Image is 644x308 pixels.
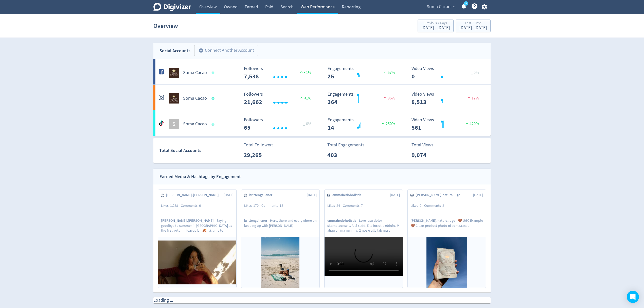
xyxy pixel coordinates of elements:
svg: Video Views 8,513 [409,92,485,105]
h5: Soma Cacao [183,95,207,101]
h5: Soma Cacao [183,121,207,127]
p: Saying goodbye to summer in [GEOGRAPHIC_DATA] as the first autumn leaves fall 🍂 It’s time to unpa... [161,218,234,232]
div: [DATE] - [DATE] [421,26,450,30]
div: [DATE] - [DATE] [459,26,487,30]
div: Earned Media & Hashtags by Engagement [159,173,241,180]
svg: Followers --- [241,92,317,105]
p: 29,265 [244,150,273,160]
span: [DATE] [390,193,400,198]
span: [PERSON_NAME].natural.ugc [410,218,458,223]
a: brittengellener[DATE]Likes170Comments18brittengellenerHere, there and everywhere on keeping up wi... [241,190,319,288]
a: SSoma Cacao Followers --- _ 0% Followers 65 Engagements 14 Engagements 14 250% Video Views 561 Vi... [153,110,491,136]
span: 0 [420,203,421,208]
img: Soma Cacao undefined [169,68,179,78]
div: Likes [410,203,424,208]
span: emmahedoholistic [327,218,359,223]
span: [PERSON_NAME].[PERSON_NAME] [166,193,222,198]
span: [PERSON_NAME].[PERSON_NAME] [161,218,217,223]
a: [PERSON_NAME].natural.ugc[DATE]Likes0Comments2[PERSON_NAME].natural.ugc🤎 UGC Example 🤎 Clean prod... [408,190,486,288]
svg: Video Views 0 [409,66,485,80]
span: Data last synced: 29 Sep 2025, 6:02am (AEST) [212,123,216,126]
span: 420% [464,121,479,126]
span: brittengellener [244,218,270,223]
span: Data last synced: 29 Sep 2025, 4:02am (AEST) [212,72,216,74]
span: 250% [381,121,395,126]
a: Soma Cacao undefinedSoma Cacao Followers --- Followers 7,538 <1% Engagements 25 Engagements 25 57... [153,59,491,84]
span: Soma Cacao [427,3,451,11]
img: negative-performance.svg [383,96,388,99]
img: Soma Cacao undefined [169,93,179,104]
span: 36% [383,96,395,101]
a: [PERSON_NAME].[PERSON_NAME][DATE]Likes1,288Comments6[PERSON_NAME].[PERSON_NAME]Saying goodbye to ... [158,190,236,288]
p: Here, there and everywhere on keeping up with [PERSON_NAME] [244,218,317,232]
p: 9,074 [412,150,441,160]
p: 🤎 UGC Example 🤎 Clean product photo of soma.cacao [410,218,483,232]
span: 7 [361,203,363,208]
svg: Engagements 364 [325,92,401,105]
span: [PERSON_NAME].natural.ugc [416,193,463,198]
svg: Followers --- [241,117,317,131]
span: _ 0% [471,70,479,75]
a: 5 [464,1,468,6]
span: <1% [299,70,311,75]
p: Total Engagements [327,142,364,148]
div: S [169,119,179,129]
span: <1% [299,96,311,101]
a: emmahedoholistic[DATE]Likes24Comments7emmahedoholisticLore ipsu dolor sitametconse… A el sedd. E ... [325,190,403,288]
a: Soma Cacao undefinedSoma Cacao Followers --- Followers 21,662 <1% Engagements 364 Engagements 364... [153,85,491,110]
span: _ 0% [303,121,311,126]
span: add_circle [199,48,204,53]
text: 5 [466,2,467,5]
div: Social Accounts [159,47,190,55]
div: Comments [181,203,204,208]
img: positive-performance.svg [299,70,304,74]
h5: Soma Cacao [183,70,207,76]
span: 17% [467,96,479,101]
p: 403 [327,150,356,160]
svg: Video Views 561 [409,117,485,131]
span: emmahedoholistic [332,193,364,198]
img: positive-performance.svg [299,96,304,99]
p: Loading ... [153,297,491,303]
div: Previous 7 Days [421,21,450,26]
img: positive-performance.svg [464,121,470,125]
h1: Overview [153,18,178,34]
img: positive-performance.svg [383,70,388,74]
span: 170 [253,203,259,208]
div: Open Intercom Messenger [627,291,639,303]
div: Likes [161,203,181,208]
button: Previous 7 Days[DATE] - [DATE] [418,20,454,32]
span: 6 [199,203,201,208]
button: Last 7 Days[DATE]- [DATE] [456,20,491,32]
button: Soma Cacao [425,3,457,11]
button: Connect Another Account [194,45,258,56]
span: expand_more [452,5,456,9]
a: Connect Another Account [190,46,258,56]
div: Comments [261,203,286,208]
p: Total Followers [244,142,274,148]
div: Comments [343,203,366,208]
span: [DATE] [224,193,234,198]
span: 24 [336,203,340,208]
span: [DATE] [307,193,317,198]
span: brittengellener [249,193,275,198]
svg: Engagements 14 [325,117,401,131]
div: Likes [327,203,343,208]
span: [DATE] [473,193,483,198]
span: 57% [383,70,395,75]
p: Total Views [412,142,441,148]
div: Comments [424,203,447,208]
div: Last 7 Days [459,21,487,26]
span: Data last synced: 29 Sep 2025, 4:02am (AEST) [212,97,216,100]
img: positive-performance.svg [381,121,386,125]
svg: Followers --- [241,66,317,80]
svg: Engagements 25 [325,66,401,80]
div: Total Social Accounts [159,147,240,154]
span: 18 [280,203,283,208]
p: Lore ipsu dolor sitametconse… A el sedd. E te inc utla etdolo. M aliqu enima minimv. Q nos e ulla... [327,218,400,232]
span: 1,288 [170,203,178,208]
img: negative-performance.svg [467,96,472,99]
div: Likes [244,203,261,208]
span: 2 [442,203,444,208]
